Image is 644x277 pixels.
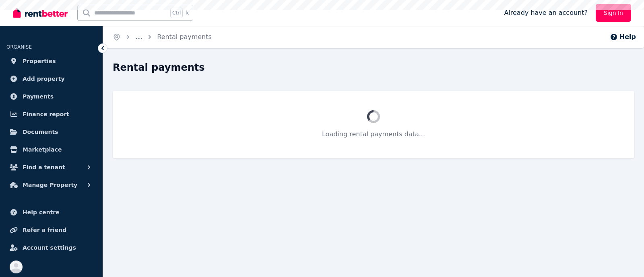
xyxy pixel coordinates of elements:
span: Documents [23,127,58,137]
span: Add property [23,74,65,84]
p: Loading rental payments data... [132,129,615,139]
a: Sign In [596,4,631,22]
button: Help [610,32,636,42]
span: Ctrl [170,8,183,18]
span: Account settings [23,243,76,252]
nav: Breadcrumb [103,26,221,48]
a: Payments [6,88,96,105]
a: ... [135,33,142,41]
span: Find a tenant [23,162,65,172]
a: Add property [6,71,96,87]
button: Find a tenant [6,159,96,175]
span: Finance report [23,109,69,119]
a: Refer a friend [6,222,96,238]
a: Rental payments [157,33,212,41]
span: Already have an account? [504,8,588,18]
span: ORGANISE [6,44,32,50]
span: Marketplace [23,145,62,154]
h1: Rental payments [113,61,205,74]
span: Help centre [23,207,60,217]
button: Manage Property [6,177,96,193]
a: Properties [6,53,96,69]
a: Marketplace [6,142,96,158]
span: Payments [23,92,54,101]
span: Refer a friend [23,225,66,235]
span: k [186,10,189,16]
span: Manage Property [23,180,77,190]
a: Finance report [6,106,96,122]
a: Account settings [6,240,96,256]
a: Help centre [6,204,96,220]
span: Properties [23,56,56,66]
img: RentBetter [13,7,68,19]
a: Documents [6,124,96,140]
